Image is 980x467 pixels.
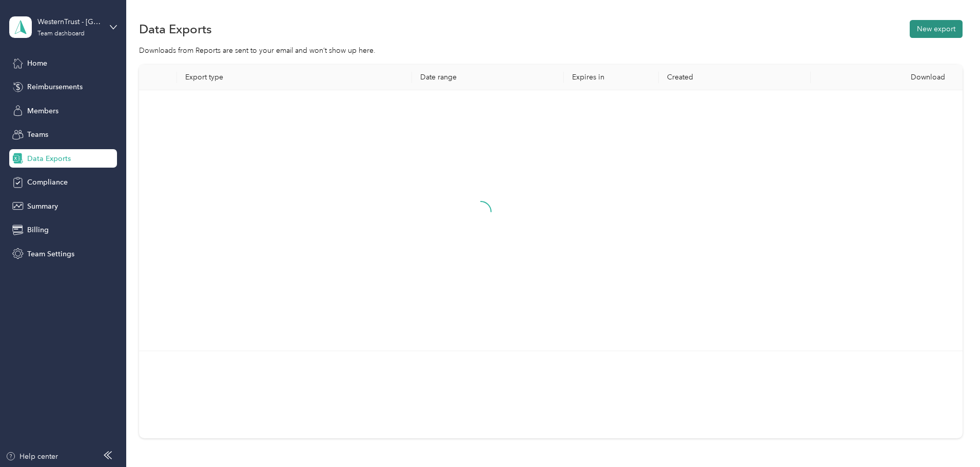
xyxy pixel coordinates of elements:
div: Team dashboard [37,31,85,37]
span: Teams [27,129,48,140]
th: Created [659,65,811,90]
span: Billing [27,225,49,235]
iframe: Everlance-gr Chat Button Frame [923,410,980,467]
span: Summary [27,201,58,212]
th: Expires in [564,65,659,90]
span: Home [27,58,47,69]
span: Compliance [27,177,68,188]
th: Export type [177,65,412,90]
th: Date range [412,65,564,90]
div: Download [819,73,954,82]
span: Reimbursements [27,82,83,92]
h1: Data Exports [139,24,212,34]
button: Help center [6,451,58,462]
div: Downloads from Reports are sent to your email and won’t show up here. [139,45,963,56]
span: Team Settings [27,249,74,259]
span: Members [27,106,58,116]
div: WesternTrust - [GEOGRAPHIC_DATA] [37,16,102,27]
span: Data Exports [27,153,71,164]
button: New export [910,20,963,38]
